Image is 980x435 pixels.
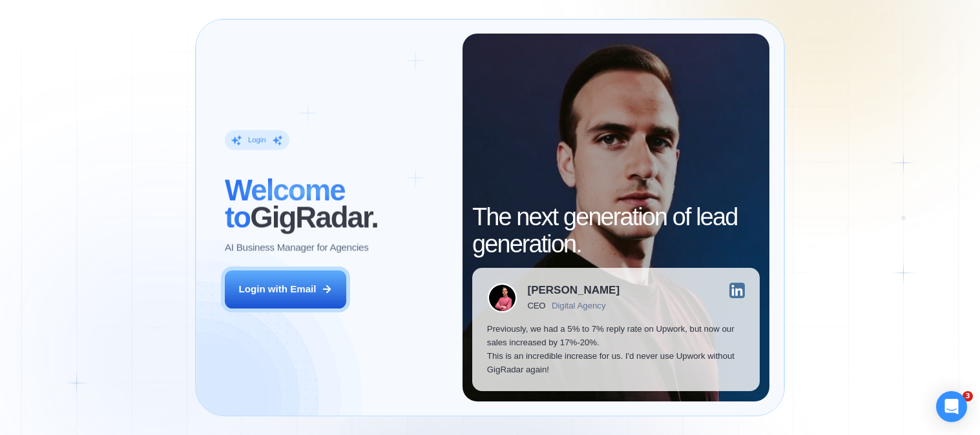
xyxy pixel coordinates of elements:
[239,283,317,296] div: Login with Email
[527,301,545,310] div: CEO
[487,323,745,376] p: Previously, we had a 5% to 7% reply rate on Upwork, but now our sales increased by 17%-20%. This ...
[552,301,606,310] div: Digital Agency
[225,241,368,254] p: AI Business Manager for Agencies
[248,136,266,145] div: Login
[225,177,448,231] h2: ‍ GigRadar.
[225,270,346,309] button: Login with Email
[527,285,620,296] div: [PERSON_NAME]
[225,174,345,234] span: Welcome to
[472,204,760,258] h2: The next generation of lead generation.
[963,391,973,401] span: 3
[936,391,967,422] div: Open Intercom Messenger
